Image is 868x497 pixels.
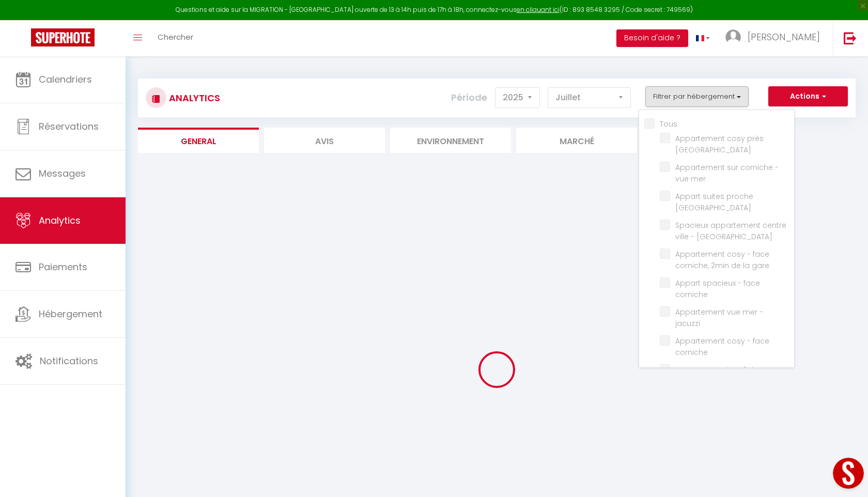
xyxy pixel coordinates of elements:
[725,29,741,45] img: ...
[40,354,98,367] span: Notifications
[264,128,385,153] li: Avis
[39,73,92,86] span: Calendriers
[158,32,193,42] span: Chercher
[516,128,637,153] li: Marché
[166,86,220,110] h3: Analytics
[150,20,201,56] a: Chercher
[675,220,786,242] span: Spacieux appartement centre ville - [GEOGRAPHIC_DATA]
[39,260,87,273] span: Paiements
[645,86,749,107] button: Filtrer par hébergement
[31,28,95,46] img: Super Booking
[39,307,102,320] span: Hébergement
[675,191,753,213] span: Appart suites proche [GEOGRAPHIC_DATA]
[675,307,763,329] span: Appartement vue mer - jacuzzi
[517,5,560,14] a: en cliquant ici
[616,29,688,47] button: Besoin d'aide ?
[39,167,86,180] span: Messages
[675,278,760,300] span: Appart spacieux - face corniche
[718,20,833,56] a: ... [PERSON_NAME]
[768,86,848,107] button: Actions
[675,249,769,271] span: Appartement cosy - face corniche, 2min de la gare
[675,133,764,155] span: Appartement cosy près [GEOGRAPHIC_DATA]
[844,32,857,44] img: logout
[39,120,99,133] span: Réservations
[39,214,81,227] span: Analytics
[675,162,779,184] span: Appartement sur corniche - vue mer
[390,128,511,153] li: Environnement
[748,30,820,43] span: [PERSON_NAME]
[825,454,868,497] iframe: LiveChat chat widget
[675,336,769,358] span: Appartement cosy - face corniche
[451,86,487,109] label: Période
[138,128,259,153] li: General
